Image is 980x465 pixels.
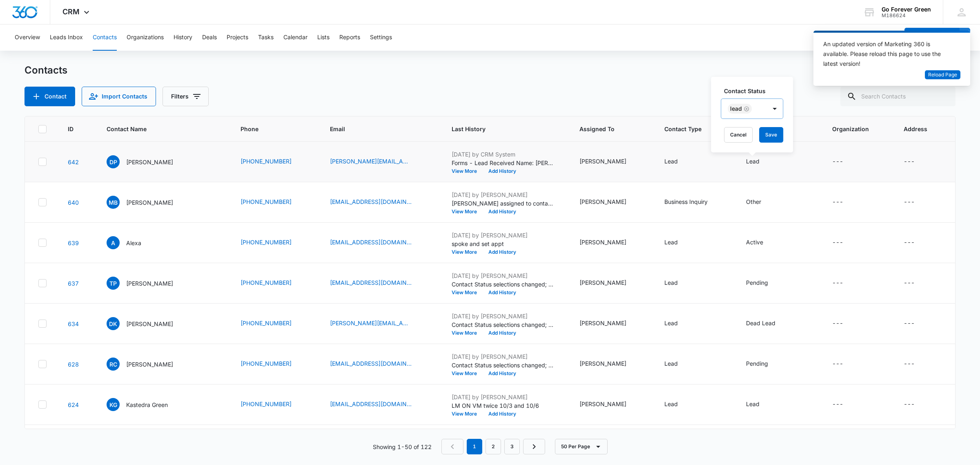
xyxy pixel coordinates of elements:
button: Calendar [283,25,307,51]
p: LM ON VM twice 10/3 and 10/6 [452,401,554,410]
button: Reports [339,25,360,51]
p: Alexa [126,239,141,247]
div: Assigned To - Blas Serpa - Select to Edit Field [579,157,641,167]
div: --- [832,238,843,248]
button: Organizations [127,25,164,51]
div: Contact Type - Lead - Select to Edit Field [664,400,693,409]
div: Contact Name - Mickey Buckner - Select to Edit Field [107,196,188,209]
p: [PERSON_NAME] assigned to contact. [452,199,554,208]
div: [PERSON_NAME] [579,359,626,368]
div: Organization - - Select to Edit Field [832,319,858,329]
button: Projects [227,25,248,51]
label: Contact Status [724,87,786,95]
div: Lead [664,238,678,246]
button: Add Contact [904,28,960,47]
p: [PERSON_NAME] [126,320,173,328]
div: [PERSON_NAME] [579,400,626,408]
div: Organization - - Select to Edit Field [832,238,858,248]
button: Settings [370,25,392,51]
div: Contact Type - Lead - Select to Edit Field [664,359,693,369]
div: [PERSON_NAME] [579,238,626,246]
p: spoke and set appt [452,239,554,248]
div: Assigned To - Yvette Perez - Select to Edit Field [579,278,641,288]
a: [EMAIL_ADDRESS][DOMAIN_NAME] [330,238,412,246]
div: [PERSON_NAME] [579,319,626,327]
div: --- [904,197,915,207]
p: Kastedra Green [126,400,168,409]
button: Add History [483,169,522,174]
div: --- [832,400,843,409]
button: Lists [317,25,330,51]
div: Email - pearson@mydelraybeach.com - Select to Edit Field [330,157,426,167]
span: DP [107,155,120,168]
a: [EMAIL_ADDRESS][DOMAIN_NAME] [330,278,412,287]
p: [PERSON_NAME] [126,158,173,166]
div: Assigned To - Yvette Perez - Select to Edit Field [579,359,641,369]
div: Phone - (443) 991-9283 - Select to Edit Field [241,278,306,288]
div: account name [882,6,931,13]
p: [PERSON_NAME] [126,360,173,369]
span: Contact Name [107,125,209,133]
div: An updated version of Marketing 360 is available. Please reload this page to use the latest version! [823,39,951,69]
span: A [107,236,120,249]
button: Import Contacts [82,87,156,106]
button: View More [452,209,483,214]
div: Lead [746,400,759,408]
div: Business Inquiry [664,197,708,206]
div: Email - Alexaraebody@gmail.com - Select to Edit Field [330,238,426,248]
p: [DATE] by [PERSON_NAME] [452,231,554,239]
div: --- [904,238,915,248]
button: Reload Page [925,70,960,80]
div: Assigned To - Yvette Perez - Select to Edit Field [579,319,641,329]
div: Contact Name - Kastedra Green - Select to Edit Field [107,398,183,411]
div: Email - tim_petsky@yahoo.com - Select to Edit Field [330,278,426,288]
div: Phone - (774) 836-0864 - Select to Edit Field [241,359,306,369]
div: Email - hazeleyes4tee@yahoo.com - Select to Edit Field [330,197,426,207]
div: Organization - - Select to Edit Field [832,359,858,369]
div: Phone - (941) 448-6411 - Select to Edit Field [241,238,306,248]
div: Address - - Select to Edit Field [904,278,929,288]
button: Add Contact [24,87,75,106]
span: Phone [241,125,298,133]
div: Email - kastedra@yahoo.com - Select to Edit Field [330,400,426,409]
a: [PHONE_NUMBER] [241,400,292,408]
div: Assigned To - Yvette Perez - Select to Edit Field [579,197,641,207]
div: Contact Status - Pending - Select to Edit Field [746,359,783,369]
span: Email [330,125,420,133]
div: --- [832,359,843,369]
p: [DATE] by [PERSON_NAME] [452,271,554,280]
a: Navigate to contact details page for Alexa [68,239,79,246]
p: [DATE] by [PERSON_NAME] [452,190,554,199]
div: --- [832,157,843,167]
div: Contact Status - Pending - Select to Edit Field [746,278,783,288]
div: --- [904,359,915,369]
div: Contact Name - Donald Kohs - Select to Edit Field [107,317,188,330]
div: Contact Status - Lead - Select to Edit Field [746,157,774,167]
div: Pending [746,359,768,368]
button: View More [452,290,483,295]
button: Add History [483,411,522,416]
div: Phone - (904) 294-5759 - Select to Edit Field [241,400,306,409]
span: Organization [832,125,872,133]
button: Add History [483,371,522,376]
div: --- [832,197,843,207]
div: --- [904,278,915,288]
p: [PERSON_NAME] [126,198,173,207]
a: Navigate to contact details page for Donald Kohs [68,320,79,327]
div: Contact Type - Lead - Select to Edit Field [664,319,693,329]
div: Contact Status - Dead Lead - Select to Edit Field [746,319,790,329]
div: Email - donald.kohs@gmail.com - Select to Edit Field [330,319,426,329]
button: View More [452,371,483,376]
h1: Contacts [24,64,67,76]
a: [PERSON_NAME][EMAIL_ADDRESS][DOMAIN_NAME] [330,157,412,165]
div: Pending [746,278,768,287]
div: Contact Name - Tim Petsky - Select to Edit Field [107,277,188,290]
span: RC [107,358,120,371]
span: Reload Page [928,71,957,79]
a: Navigate to contact details page for Mickey Buckner [68,199,79,206]
button: Leads Inbox [50,25,83,51]
div: Contact Type - Lead - Select to Edit Field [664,238,693,248]
span: ID [68,125,75,133]
span: DK [107,317,120,330]
a: [EMAIL_ADDRESS][DOMAIN_NAME] [330,359,412,368]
